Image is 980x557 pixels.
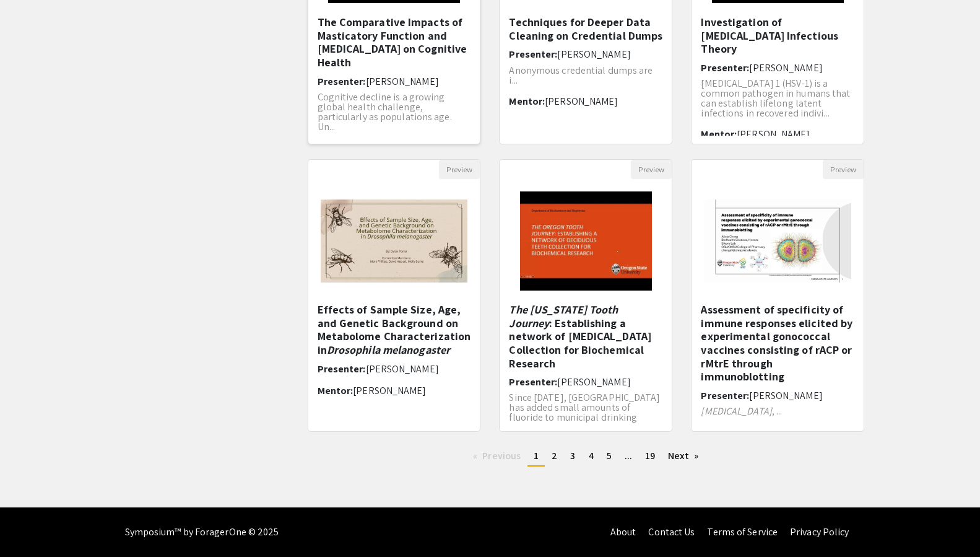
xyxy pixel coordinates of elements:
a: Terms of Service [707,525,778,538]
span: [PERSON_NAME] [749,389,822,402]
h6: Presenter: [318,76,471,87]
div: Open Presentation <p><em>The Oregon Tooth Journey</em>: Establishing a network of Deciduous Teeth... [499,159,672,432]
h6: Presenter: [701,62,854,74]
iframe: Chat [9,501,53,548]
span: 1 [534,449,539,462]
p: Anonymous credential dumps are i... [509,66,662,86]
span: [PERSON_NAME] [545,95,618,108]
span: 3 [570,449,575,462]
span: [PERSON_NAME] [749,61,822,74]
span: Cognitive decline is a growing global health challenge, particularly as populations age. Un... [318,90,452,133]
h6: Presenter: [509,376,662,388]
em: Drosophila melanogaster [327,343,450,357]
button: Preview [631,160,672,179]
span: [PERSON_NAME] [557,48,630,61]
img: <p><em>The Oregon Tooth Journey</em>: Establishing a network of Deciduous Teeth Collection for Bi... [508,179,664,303]
span: [PERSON_NAME] [557,375,630,388]
span: Mentor: [318,384,353,397]
p: , ... [701,406,854,416]
span: Mentor: [509,95,545,108]
h6: Presenter: [318,363,471,375]
button: Preview [823,160,864,179]
h5: Investigation of [MEDICAL_DATA] Infectious Theory [701,15,854,56]
p: Since [DATE], [GEOGRAPHIC_DATA] has added small amounts of fluoride to municipal drinking water t... [509,393,662,442]
a: About [610,525,636,538]
span: 4 [589,449,594,462]
button: Preview [439,160,480,179]
h5: Techniques for Deeper Data Cleaning on Credential Dumps [509,15,662,42]
span: 2 [552,449,557,462]
span: [PERSON_NAME] [366,75,439,88]
h5: Effects of Sample Size, Age, and Genetic Background on Metabolome Characterization in [318,303,471,356]
span: 5 [607,449,612,462]
span: 19 [645,449,655,462]
a: Next page [662,447,705,465]
h5: Assessment of specificity of immune responses elicited by experimental gonococcal vaccines consis... [701,303,854,384]
div: Symposium™ by ForagerOne © 2025 [125,507,279,557]
a: Privacy Policy [790,525,849,538]
span: [PERSON_NAME] [353,384,426,397]
h5: : Establishing a network of [MEDICAL_DATA] Collection for Biochemical Research [509,303,662,370]
span: [PERSON_NAME] [737,128,810,141]
h6: Presenter: [701,390,854,401]
em: [MEDICAL_DATA] [701,405,771,418]
h6: Presenter: [509,48,662,60]
img: <p><span style="color: black;">Assessment of specificity of immune responses elicited by experime... [692,187,864,295]
a: Contact Us [648,525,695,538]
span: Mentor: [701,128,737,141]
span: ... [625,449,632,462]
em: The [US_STATE] Tooth Journey [509,302,618,330]
div: Open Presentation <p class="ql-align-center"><span style="color: rgb(0, 0, 0); background-color: ... [308,159,481,432]
img: <p class="ql-align-center"><span style="color: rgb(0, 0, 0); background-color: transparent;">&nbs... [308,187,480,295]
ul: Pagination [308,447,865,467]
span: Previous [482,449,521,462]
div: Open Presentation <p><span style="color: black;">Assessment of specificity of immune responses el... [691,159,864,432]
span: [PERSON_NAME] [366,362,439,375]
p: [MEDICAL_DATA] 1 (HSV-1) is a common pathogen in humans that can establish lifelong latent infect... [701,79,854,118]
h5: The Comparative Impacts of Masticatory Function and [MEDICAL_DATA] on Cognitive Health [318,15,471,69]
